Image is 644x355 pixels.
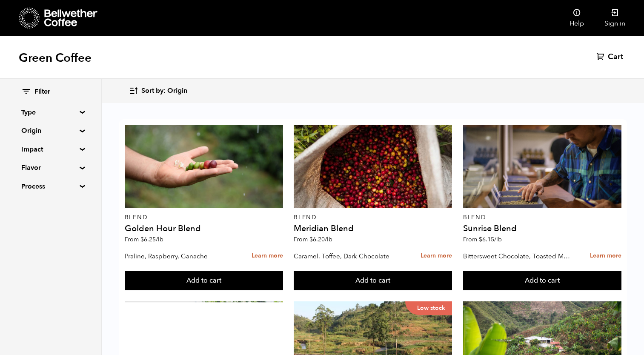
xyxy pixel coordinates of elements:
[294,271,452,291] button: Add to cart
[21,107,80,117] summary: Type
[21,144,80,155] summary: Impact
[21,181,80,192] summary: Process
[463,224,621,233] h4: Sunrise Blend
[463,250,571,263] p: Bittersweet Chocolate, Toasted Marshmallow, Candied Orange, Praline
[479,235,502,243] bdi: 6.15
[156,235,163,243] span: /lb
[140,235,144,243] span: $
[21,126,80,136] summary: Origin
[494,235,502,243] span: /lb
[125,215,283,220] p: Blend
[463,235,502,243] span: From
[405,301,452,315] p: Low stock
[129,81,187,101] button: Sort by: Origin
[294,224,452,233] h4: Meridian Blend
[590,247,621,265] a: Learn more
[19,50,92,66] h1: Green Coffee
[294,215,452,220] p: Blend
[125,271,283,291] button: Add to cart
[463,271,621,291] button: Add to cart
[141,86,187,96] span: Sort by: Origin
[125,224,283,233] h4: Golden Hour Blend
[294,235,332,243] span: From
[140,235,163,243] bdi: 6.25
[596,52,625,62] a: Cart
[294,250,401,263] p: Caramel, Toffee, Dark Chocolate
[309,235,313,243] span: $
[21,163,80,173] summary: Flavor
[125,250,232,263] p: Praline, Raspberry, Ganache
[125,235,163,243] span: From
[463,215,621,220] p: Blend
[421,247,452,265] a: Learn more
[309,235,332,243] bdi: 6.20
[325,235,332,243] span: /lb
[34,87,50,97] span: Filter
[608,52,623,62] span: Cart
[252,247,283,265] a: Learn more
[479,235,482,243] span: $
